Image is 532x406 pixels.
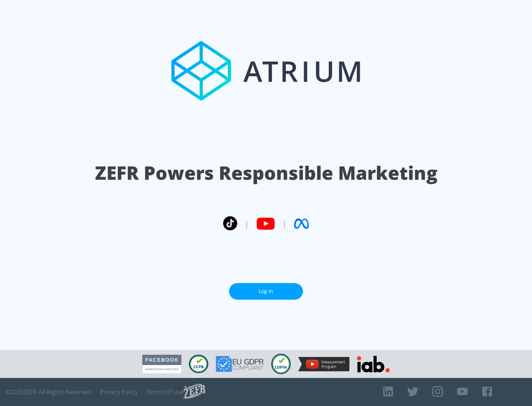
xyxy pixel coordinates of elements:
img: COPPA Compliant [271,354,291,374]
img: CCPA Compliant [189,355,208,373]
img: Facebook Marketing Partner [142,355,181,374]
img: GDPR Compliant [216,356,264,372]
img: IAB [357,356,390,372]
a: Terms of Use [147,388,184,396]
a: Log In [229,283,303,300]
h1: ZEFR Powers Responsible Marketing [95,160,437,186]
span: | [245,218,249,229]
img: YouTube Measurement Program [298,357,349,371]
span: | [282,218,287,229]
span: © 2025 ZEFR All Rights Reserved [6,388,91,396]
a: Privacy Policy [100,388,138,396]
